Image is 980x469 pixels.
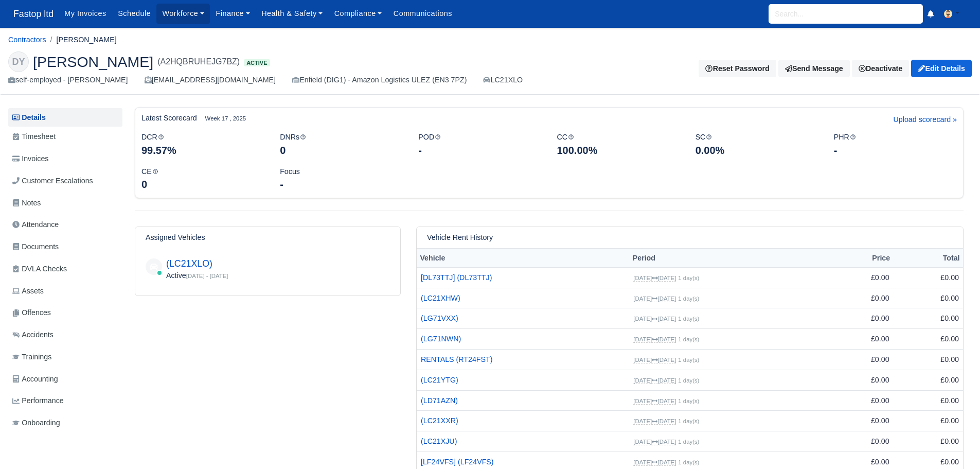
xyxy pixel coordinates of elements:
small: [DATE] [DATE] [633,336,676,343]
small: [DATE] [DATE] [633,275,676,282]
a: [LF24VFS] (LF24VFS) [421,456,625,468]
td: £0.00 [894,349,963,370]
div: POD [411,131,549,158]
td: £0.00 [824,370,893,390]
a: Upload scorecard » [894,114,957,131]
td: £0.00 [824,329,893,350]
th: Vehicle [417,249,629,268]
a: Communications [388,4,458,24]
small: [DATE] [DATE] [633,398,676,405]
small: [DATE] [DATE] [633,357,676,363]
small: 1 day(s) [678,459,699,465]
div: 0 [141,177,264,192]
h6: Latest Scorecard [141,114,197,123]
a: (LC21XLO) [166,258,212,269]
div: Active [166,258,390,281]
a: Attendance [8,215,122,235]
small: [DATE] [DATE] [633,316,676,322]
td: £0.00 [824,411,893,431]
a: (LG71NWN) [421,333,625,345]
span: Onboarding [12,417,60,429]
div: DCR [134,131,272,158]
a: (LD71AZN) [421,395,625,407]
span: Performance [12,395,64,407]
small: 1 day(s) [678,377,699,384]
a: Contractors [8,36,46,44]
div: DY [8,51,29,72]
th: Price [824,249,893,268]
td: £0.00 [824,390,893,411]
a: Details [8,108,122,127]
small: 1 day(s) [678,357,699,363]
div: - [418,143,541,158]
a: (LC21XHW) [421,292,625,304]
a: Documents [8,237,122,257]
div: 0 [280,143,403,158]
h6: Vehicle Rent History [427,233,493,242]
div: CE [134,166,272,192]
span: Trainings [12,351,51,363]
small: [DATE] [DATE] [633,296,676,302]
div: David yau [1,43,979,95]
td: £0.00 [894,411,963,431]
td: £0.00 [824,308,893,329]
span: Active [244,59,270,67]
span: Customer Escalations [12,175,93,187]
th: Total [894,249,963,268]
div: - [834,143,957,158]
span: Invoices [12,153,48,165]
span: Offences [12,307,51,319]
a: (LC21XJU) [421,436,625,447]
span: Notes [12,197,41,209]
li: [PERSON_NAME] [46,34,117,46]
div: DNRs [272,131,411,158]
a: Accidents [8,325,122,345]
td: £0.00 [894,431,963,452]
a: Assets [8,281,122,301]
td: £0.00 [894,390,963,411]
div: self-employed - [PERSON_NAME] [8,74,128,86]
span: (A2HQBRUHEJG7BZ) [157,56,240,68]
small: 1 day(s) [678,398,699,404]
a: Performance [8,391,122,411]
small: [DATE] [DATE] [633,439,676,445]
div: SC [688,131,826,158]
td: £0.00 [824,431,893,452]
td: £0.00 [894,288,963,308]
a: DVLA Checks [8,259,122,279]
a: Offences [8,303,122,323]
td: £0.00 [824,349,893,370]
div: 99.57% [141,143,264,158]
button: Reset Password [699,60,776,77]
a: Workforce [156,4,210,24]
a: Customer Escalations [8,171,122,191]
a: Edit Details [911,60,972,77]
small: [DATE] [DATE] [633,459,676,466]
small: 1 day(s) [678,296,699,302]
td: £0.00 [894,370,963,390]
a: Schedule [112,4,156,24]
span: DVLA Checks [12,263,67,275]
small: 1 day(s) [678,439,699,445]
td: £0.00 [824,288,893,308]
a: [DL73TTJ] (DL73TTJ) [421,272,625,284]
td: £0.00 [894,329,963,350]
th: Period [629,249,824,268]
a: Health & Safety [256,4,329,24]
a: (LG71VXX) [421,312,625,324]
div: - [280,177,403,192]
a: (LC21XXR) [421,415,625,427]
a: Compliance [329,4,388,24]
a: Timesheet [8,127,122,147]
a: Invoices [8,149,122,169]
h6: Assigned Vehicles [146,233,205,242]
div: Deactivate [852,60,909,77]
div: PHR [826,131,965,158]
a: My Invoices [59,4,112,24]
td: £0.00 [894,267,963,288]
span: Fastop ltd [8,4,59,24]
a: Send Message [778,60,850,77]
a: Accounting [8,369,122,389]
a: Fastop ltd [8,4,59,24]
small: 1 day(s) [678,275,699,281]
